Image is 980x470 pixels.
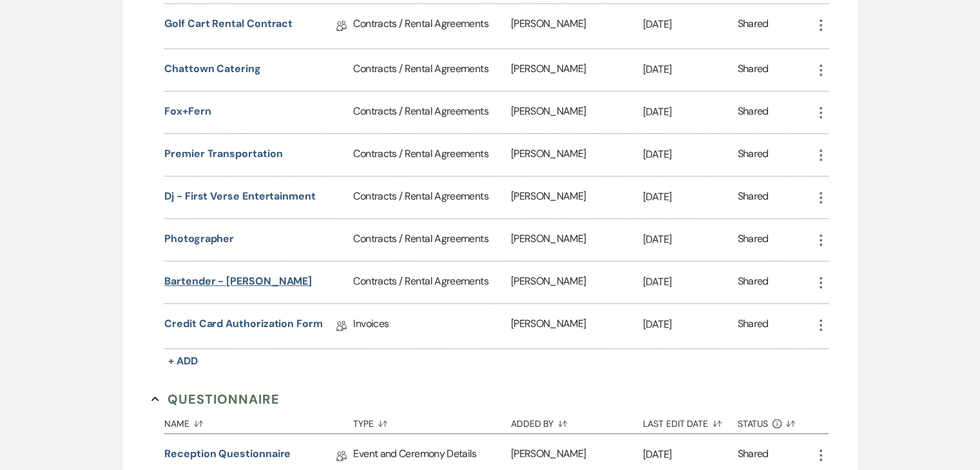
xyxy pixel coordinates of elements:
[643,189,738,205] p: [DATE]
[643,231,738,248] p: [DATE]
[164,274,312,289] button: Bartender - [PERSON_NAME]
[353,261,510,303] div: Contracts / Rental Agreements
[643,274,738,290] p: [DATE]
[353,304,510,348] div: Invoices
[511,304,643,348] div: [PERSON_NAME]
[353,176,510,218] div: Contracts / Rental Agreements
[511,134,643,176] div: [PERSON_NAME]
[164,146,282,162] button: Premier Transportation
[151,390,280,409] button: Questionnaire
[643,316,738,333] p: [DATE]
[164,16,293,36] a: Golf Cart Rental Contract
[168,354,198,368] span: + Add
[164,189,316,204] button: Dj - First Verse Entertainment
[353,409,510,433] button: Type
[164,446,291,466] a: Reception Questionnaire
[511,4,643,48] div: [PERSON_NAME]
[164,61,261,77] button: Chattown Catering
[353,91,510,133] div: Contracts / Rental Agreements
[738,16,769,36] div: Shared
[511,219,643,261] div: [PERSON_NAME]
[643,446,738,463] p: [DATE]
[643,146,738,163] p: [DATE]
[738,104,769,121] div: Shared
[738,189,769,206] div: Shared
[164,352,202,370] button: + Add
[511,261,643,303] div: [PERSON_NAME]
[738,419,769,428] span: Status
[738,316,769,336] div: Shared
[353,4,510,48] div: Contracts / Rental Agreements
[643,16,738,33] p: [DATE]
[353,219,510,261] div: Contracts / Rental Agreements
[738,274,769,291] div: Shared
[164,104,211,119] button: Fox+Fern
[643,61,738,78] p: [DATE]
[511,91,643,133] div: [PERSON_NAME]
[643,104,738,120] p: [DATE]
[511,409,643,433] button: Added By
[643,409,738,433] button: Last Edit Date
[511,49,643,91] div: [PERSON_NAME]
[738,146,769,164] div: Shared
[738,446,769,466] div: Shared
[353,134,510,176] div: Contracts / Rental Agreements
[164,409,353,433] button: Name
[353,49,510,91] div: Contracts / Rental Agreements
[164,316,323,336] a: Credit Card Authorization Form
[164,231,234,247] button: Photographer
[511,176,643,218] div: [PERSON_NAME]
[738,409,813,433] button: Status
[738,61,769,79] div: Shared
[738,231,769,249] div: Shared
